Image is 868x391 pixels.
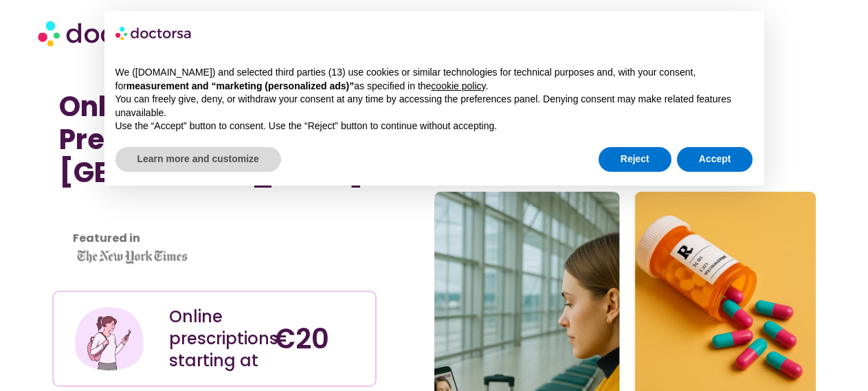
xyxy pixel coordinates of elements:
[115,147,281,172] button: Learn more and customize
[73,302,146,375] img: Illustration depicting a young woman in a casual outfit, engaged with her smartphone. She has a p...
[115,22,192,44] img: logo
[677,147,753,172] button: Accept
[126,80,354,91] strong: measurement and “marketing (personalized ads)”
[599,147,671,172] button: Reject
[73,230,140,246] strong: Featured in
[115,93,753,120] p: You can freely give, deny, or withdraw your consent at any time by accessing the preferences pane...
[115,66,753,93] p: We ([DOMAIN_NAME]) and selected third parties (13) use cookies or similar technologies for techni...
[59,219,370,236] iframe: Customer reviews powered by Trustpilot
[59,90,370,189] h1: Online Doctor Prescription in [GEOGRAPHIC_DATA]
[274,322,365,355] h4: €20
[431,80,485,91] a: cookie policy
[115,120,753,133] p: Use the “Accept” button to consent. Use the “Reject” button to continue without accepting.
[169,306,260,372] div: Online prescriptions starting at
[59,203,265,219] iframe: Customer reviews powered by Trustpilot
